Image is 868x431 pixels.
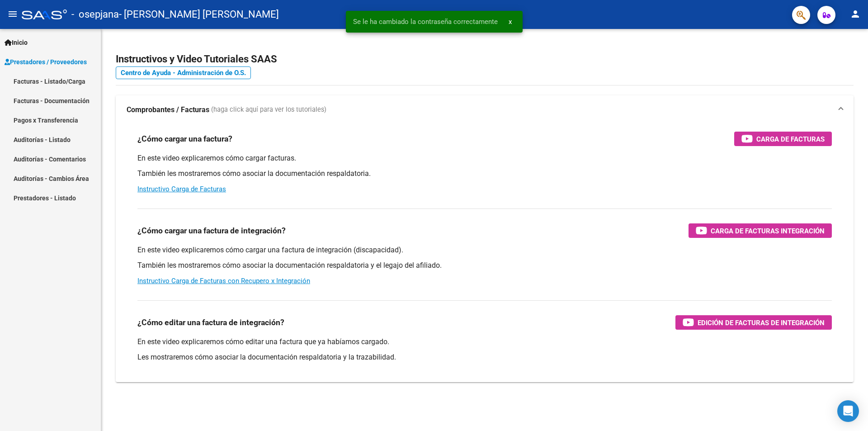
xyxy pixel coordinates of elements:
[137,185,226,193] a: Instructivo Carga de Facturas
[7,9,18,19] mat-icon: menu
[137,169,832,179] p: También les mostraremos cómo asociar la documentación respaldatoria.
[137,260,832,270] p: También les mostraremos cómo asociar la documentación respaldatoria y el legajo del afiliado.
[353,17,498,26] span: Se le ha cambiado la contraseña correctamente
[127,105,209,115] strong: Comprobantes / Facturas
[5,38,28,47] span: Inicio
[734,132,832,146] button: Carga de Facturas
[137,153,832,163] p: En este video explicaremos cómo cargar facturas.
[137,224,286,237] h3: ¿Cómo cargar una factura de integración?
[675,315,832,330] button: Edición de Facturas de integración
[850,9,861,19] mat-icon: person
[698,317,825,328] span: Edición de Facturas de integración
[501,14,519,30] button: x
[837,400,859,422] div: Open Intercom Messenger
[137,352,832,362] p: Les mostraremos cómo asociar la documentación respaldatoria y la trazabilidad.
[116,124,854,382] div: Comprobantes / Facturas (haga click aquí para ver los tutoriales)
[689,223,832,238] button: Carga de Facturas Integración
[137,245,832,255] p: En este video explicaremos cómo cargar una factura de integración (discapacidad).
[116,95,854,124] mat-expansion-panel-header: Comprobantes / Facturas (haga click aquí para ver los tutoriales)
[137,133,232,145] h3: ¿Cómo cargar una factura?
[137,277,310,285] a: Instructivo Carga de Facturas con Recupero x Integración
[116,66,251,79] a: Centro de Ayuda - Administración de O.S.
[71,5,119,24] span: - osepjana
[711,225,825,237] span: Carga de Facturas Integración
[5,57,87,67] span: Prestadores / Proveedores
[116,51,854,68] h2: Instructivos y Video Tutoriales SAAS
[211,105,326,115] span: (haga click aquí para ver los tutoriales)
[756,133,825,145] span: Carga de Facturas
[137,337,832,347] p: En este video explicaremos cómo editar una factura que ya habíamos cargado.
[119,5,279,24] span: - [PERSON_NAME] [PERSON_NAME]
[137,316,284,329] h3: ¿Cómo editar una factura de integración?
[509,18,512,26] span: x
